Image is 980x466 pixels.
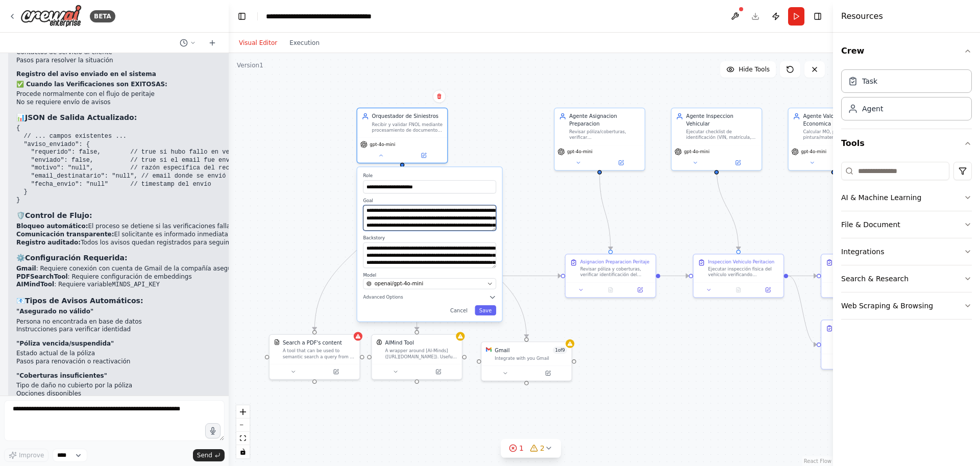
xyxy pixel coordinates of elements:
[553,347,567,354] span: Number of enabled actions
[788,272,817,348] g: Edge from c6dd1de5-e7b6-4d2d-83d6-b7130f8ccc51 to 09909346-72bf-40ec-973c-d1b1510d7e2b
[580,259,650,264] div: Asignacion Preparacion Peritaje
[755,285,780,294] button: Open in side panel
[841,65,972,129] div: Crew
[803,129,874,140] div: Calcular MO, piezas, pintura/materiales, diagnosis y calibraciones (incl. ADAS), aplicar deprecia...
[739,65,770,73] span: Hide Tools
[16,281,54,288] strong: AIMindTool
[717,158,758,167] button: Open in side panel
[16,253,266,263] h3: ⚙️
[446,305,472,315] button: Cancel
[16,223,88,230] strong: Bloqueo automático:
[16,57,266,65] li: Pasos para resolver la situación
[385,348,457,360] div: A wrapper around [AI-Minds]([URL][DOMAIN_NAME]). Useful for when you need answers to questions fr...
[236,445,250,458] button: toggle interactivity
[236,405,250,419] button: zoom in
[16,281,266,289] li: : Requiere variable
[481,272,561,279] g: Edge from a3cd94fa-50a6-48da-85c1-bfaf861e84d4 to f97dd40a-3e95-4ab8-b39a-d0ba10fbfe21
[811,9,825,23] button: Hide right sidebar
[403,151,444,160] button: Open in side panel
[25,254,128,262] strong: Configuración Requerida:
[237,61,263,69] div: Version 1
[16,112,266,122] h3: 📊
[372,121,443,133] div: Recibir y validar FNOL mediante procesamiento de documentos PDF, verificar estatus del asegurado ...
[501,439,561,458] button: 12
[567,149,593,155] span: gpt-4o-mini
[862,76,877,86] div: Task
[363,235,496,241] label: Backstory
[16,358,266,366] li: Pasos para renovación o reactivación
[16,273,68,280] strong: PDFSearchTool
[16,390,266,398] li: Opciones disponibles
[370,141,395,147] span: gpt-4o-mini
[4,449,48,462] button: Improve
[16,125,266,203] code: { // ... campos existentes ... "aviso_enviado": { "requerido": false, // true si hubo fallo en ve...
[357,108,448,164] div: Orquestador de SiniestrosRecibir y validar FNOL mediante procesamiento de documentos PDF, verific...
[16,350,266,358] li: Estado actual de la póliza
[16,231,266,239] li: El solicitante es informado inmediatamente
[433,90,446,103] button: Delete node
[233,37,283,49] button: Visual Editor
[841,158,972,328] div: Tools
[16,382,266,390] li: Tipo de daño no cubierto por la póliza
[862,104,883,114] div: Agent
[686,129,757,140] div: Ejecutar checklist de identificación (VIN, matrícula, odómetro), capturar fotos 360º + detalles, ...
[16,265,266,273] li: : Requiere conexión con cuenta de Gmail de la compañía aseguradora
[193,449,225,461] button: Send
[16,239,81,246] strong: Registro auditado:
[16,372,107,379] strong: "Coberturas insuficientes"
[519,443,524,453] span: 1
[554,108,645,171] div: Agente Asignacion PreparacionRevisar póliza/coberturas, verificar VIN/kilometraje/antecedentes, d...
[399,167,421,330] g: Edge from 409e851a-9707-4984-b8dc-3c1f0560e06e to 345e0ed3-d8c6-4ef4-998a-fe2cca423fa5
[16,239,266,247] li: Todos los avisos quedan registrados para seguimiento
[418,367,459,376] button: Open in side panel
[25,297,143,305] strong: Tipos de Avisos Automáticos:
[569,129,640,140] div: Revisar póliza/coberturas, verificar VIN/kilometraje/antecedentes, decidir modalidad de peritació...
[16,90,266,99] li: Procede normalmente con el flujo de peritaje
[486,347,492,352] img: Gmail
[112,281,160,288] code: MINDS_API_KEY
[385,339,414,347] div: AIMind Tool
[788,272,817,279] g: Edge from c6dd1de5-e7b6-4d2d-83d6-b7130f8ccc51 to a3946a97-f739-41bd-9b01-dfc9b23fac9d
[16,231,114,238] strong: Comunicación transparente:
[16,210,266,220] h3: 🛡️
[660,272,689,279] g: Edge from f97dd40a-3e95-4ab8-b39a-d0ba10fbfe21 to c6dd1de5-e7b6-4d2d-83d6-b7130f8ccc51
[283,348,355,360] div: A tool that can be used to semantic search a query from a PDF's content.
[205,423,220,438] button: Click to speak your automation idea
[236,405,250,458] div: React Flow controls
[236,432,250,445] button: fit view
[693,254,784,298] div: Inspeccion Vehiculo PeritacionEjecutar inspección física del vehículo verificando identificación ...
[495,355,567,361] div: Integrate with you Gmail
[841,184,972,211] button: AI & Machine Learning
[399,167,530,337] g: Edge from 409e851a-9707-4984-b8dc-3c1f0560e06e to 899ac1c9-f391-4909-a062-a2955b6526ae
[16,296,266,306] h3: 📧
[197,451,212,459] span: Send
[671,108,762,171] div: Agente Inspeccion VehicularEjecutar checklist de identificación (VIN, matrícula, odómetro), captu...
[283,339,342,347] div: Search a PDF's content
[475,305,496,315] button: Save
[16,81,167,88] strong: ✅ Cuando las Verificaciones son EXITOSAS:
[841,129,972,158] button: Tools
[801,149,826,155] span: gpt-4o-mini
[569,113,640,128] div: Agente Asignacion Preparacion
[841,292,972,319] button: Web Scraping & Browsing
[723,285,754,294] button: No output available
[720,61,776,78] button: Hide Tools
[495,347,509,354] div: Gmail
[375,280,424,287] span: openai/gpt-4o-mini
[274,339,280,345] img: PDFSearchTool
[804,458,831,464] a: React Flow attribution
[803,113,874,128] div: Agente Valoracion Tecnico Economica
[708,259,774,264] div: Inspeccion Vehiculo Peritacion
[235,9,249,23] button: Hide left sidebar
[841,10,883,22] h4: Resources
[16,326,266,334] li: Instrucciones para verificar identidad
[841,37,972,65] button: Crew
[371,334,462,380] div: AIMindToolAIMind ToolA wrapper around [AI-Minds]([URL][DOMAIN_NAME]). Useful for when you need an...
[25,113,137,121] strong: JSON de Salida Actualizado:
[283,37,326,49] button: Execution
[708,266,779,278] div: Ejecutar inspección física del vehículo verificando identificación (VIN, matrícula, odómetro), ca...
[16,308,93,315] strong: "Asegurado no válido"
[580,266,651,278] div: Revisar póliza y coberturas, verificar identificación del vehículo (VIN/matrícula), consultar ant...
[684,149,709,155] span: gpt-4o-mini
[363,278,496,289] button: openai/gpt-4o-mini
